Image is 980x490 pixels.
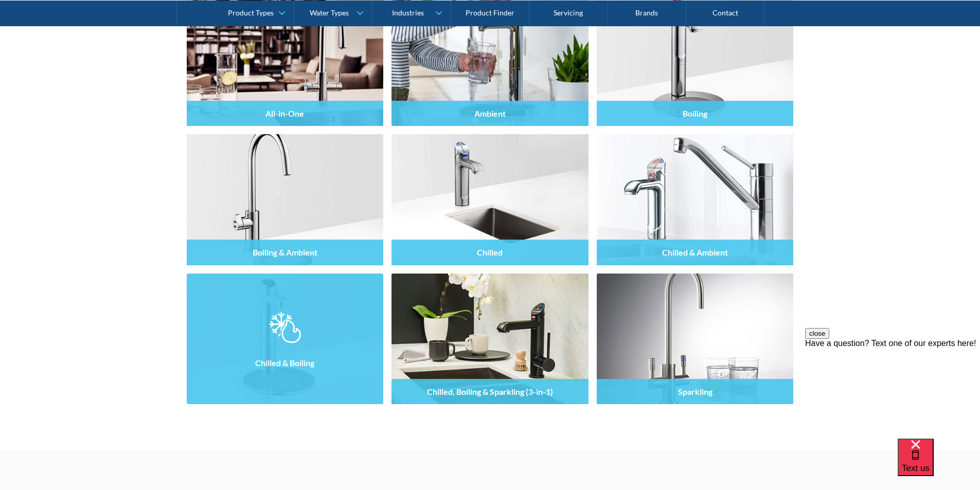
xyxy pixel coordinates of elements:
[265,108,304,118] h4: All-in-One
[391,274,589,404] img: Filtered Water Taps
[597,134,794,265] a: Chilled & Ambient
[474,108,506,118] h4: Ambient
[678,387,712,396] h4: Sparkling
[683,108,707,118] h4: Boiling
[255,358,314,368] h4: Chilled & Boiling
[187,274,384,404] a: Chilled & Boiling
[228,8,274,17] div: Product Types
[597,134,794,265] img: Filtered Water Taps
[662,247,728,257] h4: Chilled & Ambient
[187,134,384,265] img: Filtered Water Taps
[391,134,589,265] img: Filtered Water Taps
[187,274,384,404] img: Filtered Water Taps
[391,274,589,404] a: Chilled, Boiling & Sparkling (3-in-1)
[477,247,503,257] h4: Chilled
[427,387,553,396] h4: Chilled, Boiling & Sparkling (3-in-1)
[392,8,424,17] div: Industries
[597,274,794,404] a: Sparkling
[391,134,589,265] a: Chilled
[597,274,794,404] img: Filtered Water Taps
[187,134,384,265] a: Boiling & Ambient
[898,439,980,490] iframe: podium webchat widget bubble
[805,328,980,451] iframe: podium webchat widget prompt
[253,247,317,257] h4: Boiling & Ambient
[310,8,349,17] div: Water Types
